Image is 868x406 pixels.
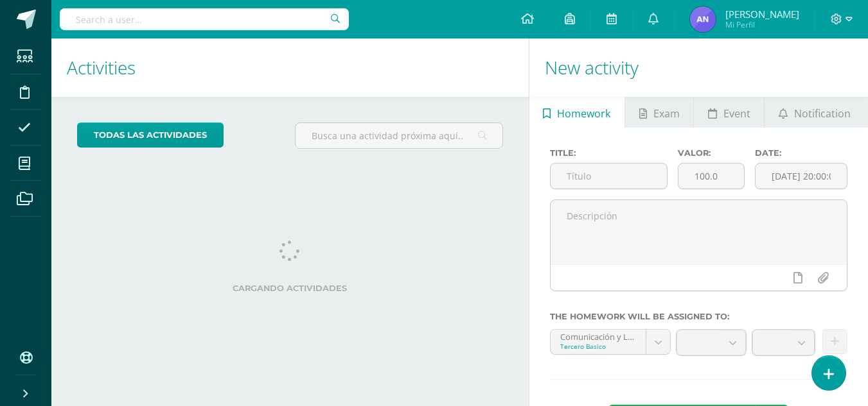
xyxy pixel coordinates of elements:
span: [PERSON_NAME] [725,8,799,21]
img: dfc161cbb64dec876014c94b69ab9e1d.png [690,6,716,32]
input: Busca una actividad próxima aquí... [296,123,502,148]
a: todas las Actividades [77,123,224,148]
input: Fecha de entrega [756,164,847,189]
input: Puntos máximos [678,164,744,189]
label: The homework will be assigned to: [550,312,847,321]
span: Mi Perfil [725,19,799,30]
div: Comunicación y Lenguaje 'A' [560,330,636,342]
a: Event [694,97,764,128]
a: Exam [625,97,693,128]
input: Título [551,164,668,189]
span: Homework [557,98,610,129]
label: Date: [755,148,847,158]
h1: Activities [67,38,513,97]
span: Event [723,98,750,129]
span: Notification [794,98,851,129]
a: Notification [765,97,864,128]
a: Comunicación y Lenguaje 'A'Tercero Basico [551,330,670,354]
span: Exam [653,98,680,129]
input: Search a user… [60,8,349,30]
label: Valor: [678,148,745,158]
h1: New activity [545,38,853,97]
a: Homework [529,97,624,128]
label: Title: [550,148,668,158]
div: Tercero Basico [560,342,636,351]
label: Cargando actividades [77,283,503,293]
